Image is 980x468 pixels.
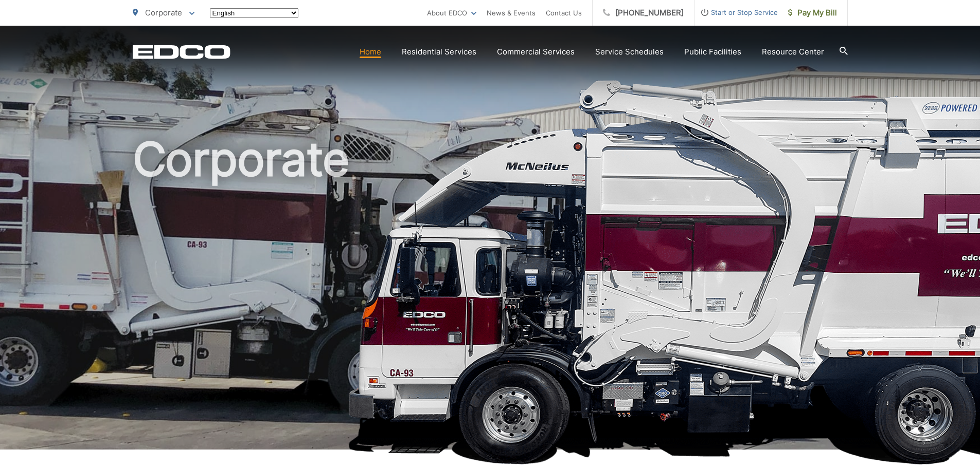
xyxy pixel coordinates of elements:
a: Commercial Services [497,46,575,58]
a: Public Facilities [684,46,741,58]
a: EDCD logo. Return to the homepage. [133,45,230,59]
a: News & Events [487,7,536,19]
a: Residential Services [402,46,476,58]
h1: Corporate [133,134,848,459]
span: Pay My Bill [788,7,837,19]
a: Home [360,46,381,58]
a: Service Schedules [595,46,664,58]
select: Select a language [210,8,298,18]
a: About EDCO [427,7,476,19]
a: Resource Center [762,46,824,58]
span: Corporate [145,8,182,17]
a: Contact Us [546,7,582,19]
